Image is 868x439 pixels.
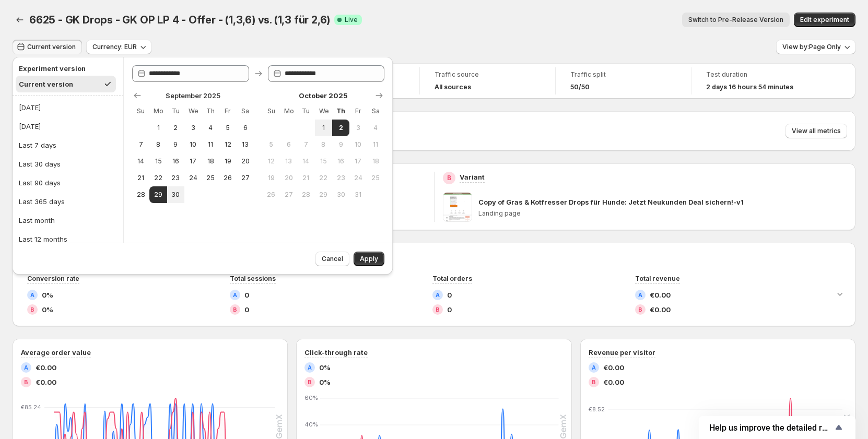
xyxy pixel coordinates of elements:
[267,191,276,199] span: 26
[592,364,596,371] h2: A
[371,140,380,149] span: 11
[315,252,349,266] button: Cancel
[336,174,345,182] span: 23
[354,191,362,199] span: 31
[263,136,280,153] button: Sunday October 5 2025
[244,304,249,315] span: 0
[206,140,215,149] span: 11
[167,103,184,120] th: Tuesday
[219,103,237,120] th: Friday
[224,157,232,165] span: 19
[154,191,162,199] span: 29
[171,191,180,199] span: 30
[16,212,120,229] button: Last month
[304,394,318,401] text: 60%
[315,103,332,120] th: Wednesday
[832,287,847,301] button: Expand chart
[280,153,297,170] button: Monday October 13 2025
[13,40,82,54] button: Current version
[19,159,61,169] div: Last 30 days
[21,404,41,411] text: €85.24
[304,347,368,358] h3: Click-through rate
[16,193,120,210] button: Last 365 days
[184,120,202,136] button: Wednesday September 3 2025
[301,174,310,182] span: 21
[219,170,237,186] button: Friday September 26 2025
[233,292,237,298] h2: A
[315,170,332,186] button: Wednesday October 22 2025
[367,120,384,136] button: Saturday October 4 2025
[36,377,56,387] span: €0.00
[367,170,384,186] button: Saturday October 25 2025
[267,140,276,149] span: 5
[332,136,349,153] button: Thursday October 9 2025
[478,197,744,207] p: Copy of Gras & Kotfresser Drops für Hunde: Jetzt Neukunden Deal sichern!-v1
[336,191,345,199] span: 30
[443,193,472,222] img: Copy of Gras & Kotfresser Drops für Hunde: Jetzt Neukunden Deal sichern!-v1
[284,107,293,115] span: Mo
[301,157,310,165] span: 14
[354,107,362,115] span: Fr
[42,290,53,300] span: 0%
[589,406,605,413] text: €8.52
[149,186,167,203] button: Start of range Monday September 29 2025
[280,186,297,203] button: Monday October 27 2025
[36,362,56,373] span: €0.00
[304,421,318,428] text: 40%
[322,255,343,263] span: Cancel
[319,107,328,115] span: We
[24,379,28,385] h2: B
[16,118,120,135] button: [DATE]
[284,191,293,199] span: 27
[589,347,655,358] h3: Revenue per visitor
[167,120,184,136] button: Tuesday September 2 2025
[371,124,380,132] span: 4
[297,103,314,120] th: Tuesday
[635,275,680,282] span: Total revenue
[301,140,310,149] span: 7
[171,124,180,132] span: 2
[24,364,28,371] h2: A
[354,140,362,149] span: 10
[21,251,847,262] h2: Performance over time
[354,157,362,165] span: 17
[16,174,120,191] button: Last 90 days
[189,124,197,132] span: 3
[349,136,367,153] button: Friday October 10 2025
[224,107,232,115] span: Fr
[30,306,34,313] h2: B
[16,76,116,92] button: Current version
[638,306,642,313] h2: B
[349,186,367,203] button: Friday October 31 2025
[202,120,219,136] button: Thursday September 4 2025
[371,107,380,115] span: Sa
[19,215,55,226] div: Last month
[706,70,813,79] span: Test duration
[367,153,384,170] button: Saturday October 18 2025
[149,170,167,186] button: Monday September 22 2025
[570,83,590,91] span: 50/50
[92,43,137,51] span: Currency: EUR
[171,107,180,115] span: Tu
[136,107,145,115] span: Su
[371,174,380,182] span: 25
[297,153,314,170] button: Tuesday October 14 2025
[154,157,162,165] span: 15
[167,153,184,170] button: Tuesday September 16 2025
[42,304,53,315] span: 0%
[301,107,310,115] span: Tu
[570,70,676,79] span: Traffic split
[794,13,855,27] button: Edit experiment
[638,292,642,298] h2: A
[237,153,254,170] button: Saturday September 20 2025
[233,306,237,313] h2: B
[284,174,293,182] span: 20
[130,88,145,103] button: Show previous month, August 2025
[189,107,197,115] span: We
[19,63,113,74] h2: Experiment version
[435,83,471,91] h4: All sources
[706,83,793,91] span: 2 days 16 hours 54 minutes
[16,156,120,172] button: Last 30 days
[301,191,310,199] span: 28
[237,170,254,186] button: Saturday September 27 2025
